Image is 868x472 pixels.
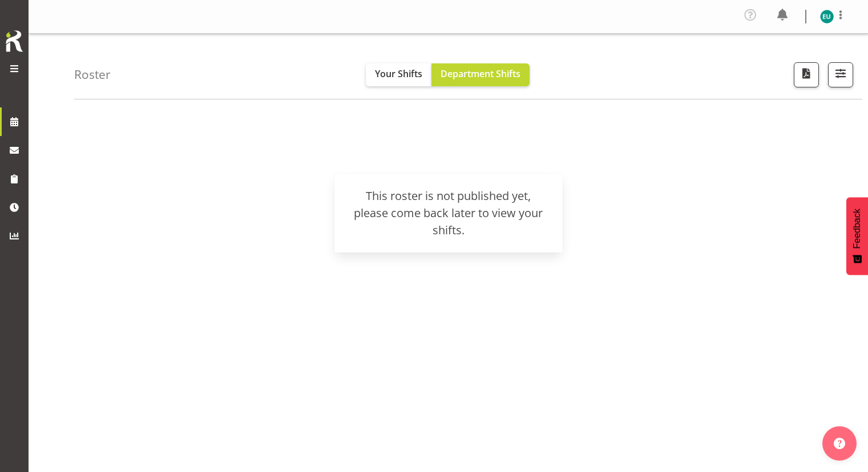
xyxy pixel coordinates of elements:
[74,68,111,81] h4: Roster
[441,67,520,80] span: Department Shifts
[820,10,834,23] img: example-user11905.jpg
[852,209,862,249] span: Feedback
[794,62,819,87] button: Download a PDF of the roster according to the set date range.
[375,67,422,80] span: Your Shifts
[348,187,549,239] div: This roster is not published yet, please come back later to view your shifts.
[366,63,431,86] button: Your Shifts
[431,63,530,86] button: Department Shifts
[3,29,26,54] img: Rosterit icon logo
[828,62,853,87] button: Filter Shifts
[834,438,845,449] img: help-xxl-2.png
[846,197,868,275] button: Feedback - Show survey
